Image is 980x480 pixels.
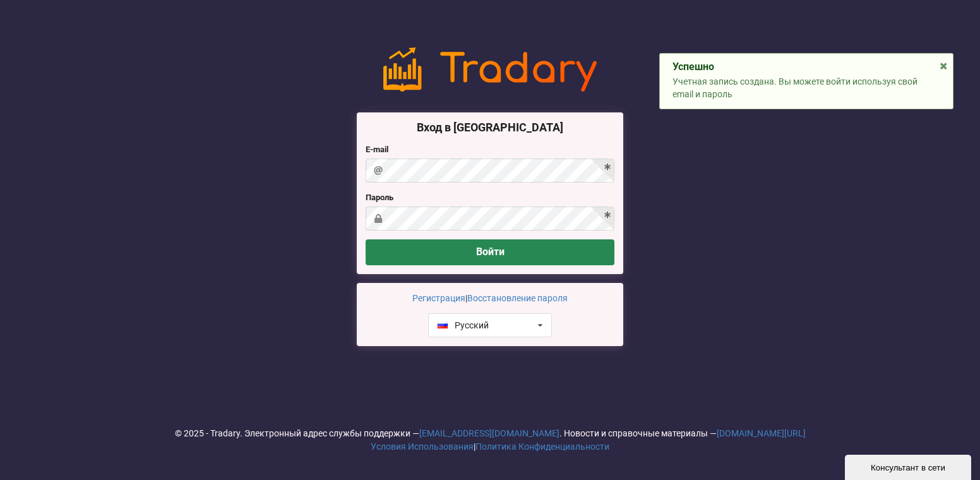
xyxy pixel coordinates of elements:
div: © 2025 - Tradary. Электронный адрес службы поддержки — . Новости и справочные материалы — | [9,427,971,453]
a: Восстановление пароля [467,293,568,303]
div: Успешно [672,61,940,73]
label: Пароль [366,191,614,204]
p: | [366,292,614,304]
div: Русский [438,321,489,330]
iframe: chat widget [845,452,974,480]
a: Политика Конфиденциальности [475,441,609,452]
p: Учетная запись создана. Вы можете войти используя свой email и пароль [672,75,940,100]
img: logo-noslogan-1ad60627477bfbe4b251f00f67da6d4e.png [383,47,597,92]
a: [EMAIL_ADDRESS][DOMAIN_NAME] [419,428,559,438]
a: Регистрация [412,293,465,303]
a: Условия Использования [371,441,474,452]
button: Войти [366,239,614,265]
a: [DOMAIN_NAME][URL] [717,428,806,438]
label: E-mail [366,143,614,156]
h3: Вход в [GEOGRAPHIC_DATA] [366,120,614,135]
